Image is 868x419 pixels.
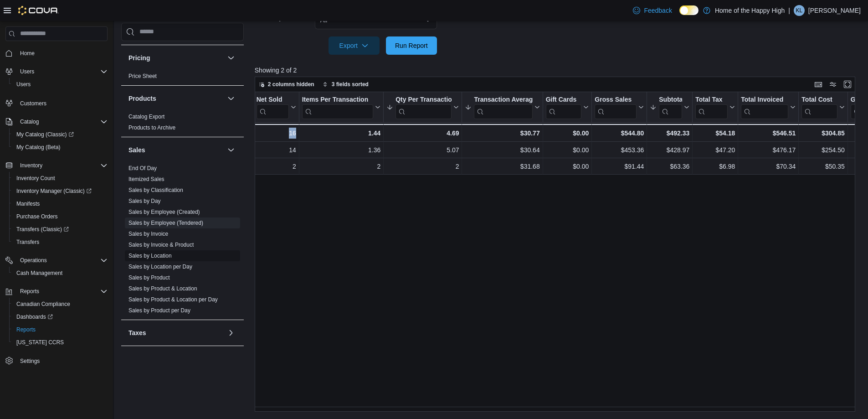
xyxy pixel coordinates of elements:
[128,264,192,270] a: Sales by Location per Day
[9,210,111,223] button: Purchase Orders
[13,173,108,184] span: Inventory Count
[13,142,64,153] a: My Catalog (Beta)
[16,66,108,77] span: Users
[121,163,244,320] div: Sales
[386,161,459,172] div: 2
[226,327,236,338] button: Taxes
[9,128,111,141] a: My Catalog (Classic)
[386,128,459,139] div: 4.69
[801,96,837,104] div: Total Cost
[128,176,164,182] a: Itemized Sales
[20,162,42,169] span: Inventory
[255,79,318,90] button: 2 columns hidden
[13,268,108,279] span: Cash Management
[595,161,644,172] div: $91.44
[16,286,108,297] span: Reports
[16,255,51,266] button: Operations
[796,5,803,16] span: KL
[13,324,39,335] a: Reports
[13,237,43,248] a: Transfers
[16,286,43,297] button: Reports
[695,96,728,104] div: Total Tax
[595,96,637,119] div: Gross Sales
[9,78,111,91] button: Users
[13,337,67,348] a: [US_STATE] CCRS
[13,311,108,322] span: Dashboards
[395,96,452,104] div: Qty Per Transaction
[128,274,170,281] a: Sales by Product
[128,307,190,314] span: Sales by Product per Day
[395,96,452,119] div: Qty Per Transaction
[13,142,108,153] span: My Catalog (Beta)
[302,128,380,139] div: 1.44
[20,68,34,75] span: Users
[128,307,190,314] a: Sales by Product per Day
[474,96,532,119] div: Transaction Average
[128,165,157,172] span: End Of Day
[128,231,168,237] a: Sales by Invoice
[128,242,194,248] a: Sales by Invoice & Product
[121,71,244,85] div: Pricing
[801,145,844,155] div: $254.50
[465,161,539,172] div: $31.68
[9,236,111,248] button: Transfers
[695,161,735,172] div: $6.98
[20,50,35,57] span: Home
[9,323,111,336] button: Reports
[13,186,95,197] a: Inventory Manager (Classic)
[226,93,236,104] button: Products
[741,96,796,119] button: Total Invoiced
[16,255,108,266] span: Operations
[2,96,111,109] button: Customers
[695,96,728,119] div: Total Tax
[256,96,288,119] div: Net Sold
[302,161,381,172] div: 2
[329,36,380,55] button: Export
[20,357,40,365] span: Settings
[595,145,644,155] div: $453.36
[13,186,108,197] span: Inventory Manager (Classic)
[256,128,296,139] div: 16
[20,257,47,264] span: Operations
[128,198,161,204] a: Sales by Day
[128,230,168,238] span: Sales by Invoice
[801,96,844,119] button: Total Cost
[18,6,59,15] img: Cova
[16,326,36,333] span: Reports
[788,5,790,16] p: |
[319,79,372,90] button: 3 fields sorted
[256,96,296,119] button: Net Sold
[20,288,39,295] span: Reports
[2,159,111,172] button: Inventory
[827,79,838,90] button: Display options
[128,328,146,337] h3: Taxes
[801,96,837,119] div: Total Cost
[128,241,194,248] span: Sales by Invoice & Product
[2,47,111,60] button: Home
[128,197,161,205] span: Sales by Day
[128,253,172,259] a: Sales by Location
[2,115,111,128] button: Catalog
[128,165,157,171] a: End Of Day
[268,81,314,88] span: 2 columns hidden
[20,100,46,107] span: Customers
[16,47,108,59] span: Home
[9,298,111,310] button: Canadian Compliance
[128,219,203,227] span: Sales by Employee (Tendered)
[801,128,844,139] div: $304.85
[257,145,296,155] div: 14
[16,81,31,88] span: Users
[16,200,40,207] span: Manifests
[545,145,589,155] div: $0.00
[13,299,74,310] a: Canadian Compliance
[255,66,862,75] p: Showing 2 of 2
[257,161,296,172] div: 2
[13,224,108,235] span: Transfers (Classic)
[13,129,77,140] a: My Catalog (Classic)
[801,161,844,172] div: $50.35
[16,238,39,246] span: Transfers
[595,96,637,104] div: Gross Sales
[302,96,373,119] div: Items Per Transaction
[128,209,200,215] a: Sales by Employee (Created)
[545,161,589,172] div: $0.00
